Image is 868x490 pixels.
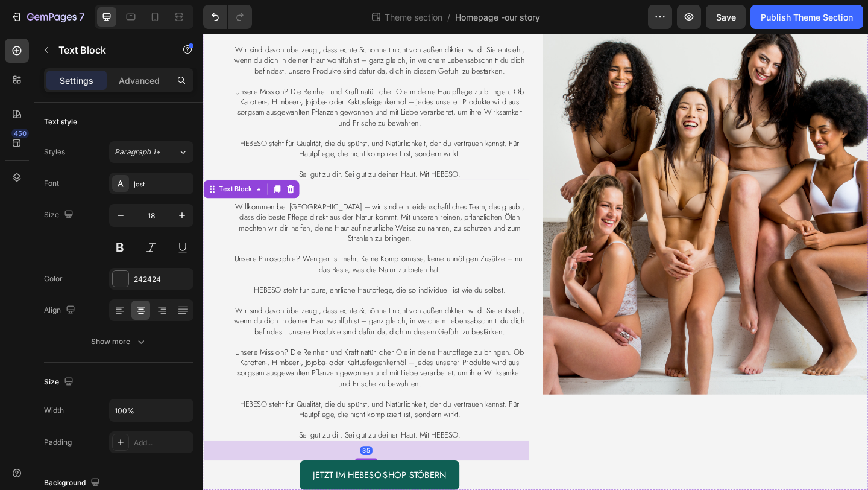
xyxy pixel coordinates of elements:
[455,11,540,24] span: Homepage -our story
[119,471,264,489] p: JETZT IM HEBESO-shop STÖBERN
[171,448,184,458] div: 35
[134,179,190,189] div: Jost
[44,437,72,448] div: Padding
[44,374,76,390] div: Size
[44,116,77,127] div: Text style
[109,141,193,163] button: Paragraph 1*
[58,43,161,57] p: Text Block
[716,12,736,22] span: Save
[761,11,853,24] div: Publish Theme Section
[91,336,147,348] div: Show more
[44,207,76,223] div: Size
[110,399,193,421] input: Auto
[44,178,59,189] div: Font
[44,147,65,157] div: Styles
[134,437,190,448] div: Add...
[44,302,78,319] div: Align
[447,11,450,24] span: /
[203,34,868,490] iframe: Design area
[203,5,252,29] div: Undo/Redo
[706,5,746,29] button: Save
[115,147,160,157] span: Paragraph 1*
[44,405,64,416] div: Width
[5,5,90,29] button: 7
[134,274,190,285] div: 242424
[382,11,445,24] span: Theme section
[44,331,193,352] button: Show more
[44,273,63,284] div: Color
[119,74,160,87] p: Advanced
[11,129,29,138] div: 450
[60,74,93,87] p: Settings
[79,10,84,24] p: 7
[750,5,863,29] button: Publish Theme Section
